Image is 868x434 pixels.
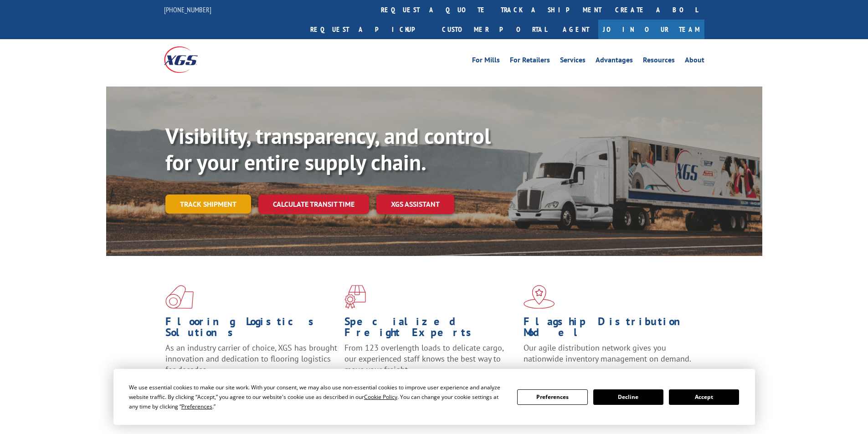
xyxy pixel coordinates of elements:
h1: Flagship Distribution Model [524,316,696,342]
img: xgs-icon-flagship-distribution-model-red [524,285,555,309]
a: About [685,56,704,66]
div: We use essential cookies to make our site work. With your consent, we may also use non-essential ... [129,383,506,411]
span: Our agile distribution network gives you nationwide inventory management on demand. [524,342,691,364]
a: [PHONE_NUMBER] [164,5,211,14]
a: Track shipment [165,194,251,214]
a: For Retailers [510,56,550,66]
a: Advantages [596,56,633,66]
a: Services [560,56,586,66]
span: Preferences [181,403,212,410]
button: Accept [669,389,739,405]
a: Calculate transit time [258,194,369,214]
a: Request a pickup [303,20,435,39]
b: Visibility, transparency, and control for your entire supply chain. [165,122,491,176]
div: Cookie Consent Prompt [113,369,755,425]
h1: Specialized Freight Experts [344,316,517,342]
button: Decline [593,389,663,405]
img: xgs-icon-focused-on-flooring-red [344,285,366,309]
a: XGS ASSISTANT [376,194,454,214]
span: As an industry carrier of choice, XGS has brought innovation and dedication to flooring logistics... [165,342,337,375]
button: Preferences [517,389,587,405]
p: From 123 overlength loads to delicate cargo, our experienced staff knows the best way to move you... [344,342,517,383]
a: Customer Portal [435,20,554,39]
a: Join Our Team [598,20,704,39]
a: Agent [554,20,598,39]
a: Resources [643,56,675,66]
a: For Mills [472,56,500,66]
img: xgs-icon-total-supply-chain-intelligence-red [165,285,194,309]
span: Cookie Policy [364,393,397,401]
h1: Flooring Logistics Solutions [165,316,338,342]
